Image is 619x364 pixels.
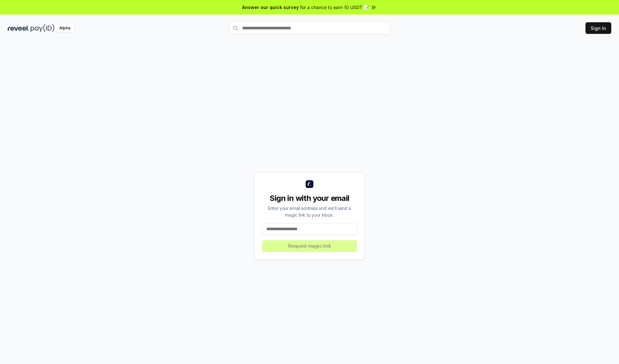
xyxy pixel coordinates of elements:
img: logo_small [306,180,313,188]
div: Sign in with your email [262,193,357,203]
div: Enter your email address and we’ll send a magic link to your inbox. [262,205,357,218]
span: for a chance to earn 10 USDT 📝 [300,4,369,11]
span: Answer our quick survey [242,4,299,11]
div: Alpha [56,24,74,32]
button: Sign In [585,22,611,34]
img: reveel_dark [8,24,29,32]
img: pay_id [31,24,54,32]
